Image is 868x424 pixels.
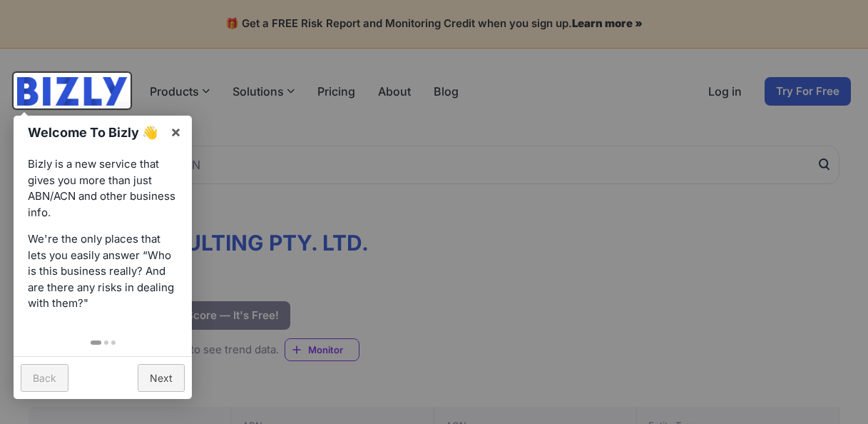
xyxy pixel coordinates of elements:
[28,231,178,312] p: We're the only places that lets you easily answer “Who is this business really? And are there any...
[160,116,192,148] a: ×
[138,364,185,392] a: Next
[28,156,178,221] p: Bizly is a new service that gives you more than just ABN/ACN and other business info.
[28,123,163,142] h1: Welcome To Bizly 👋
[21,364,68,392] a: Back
